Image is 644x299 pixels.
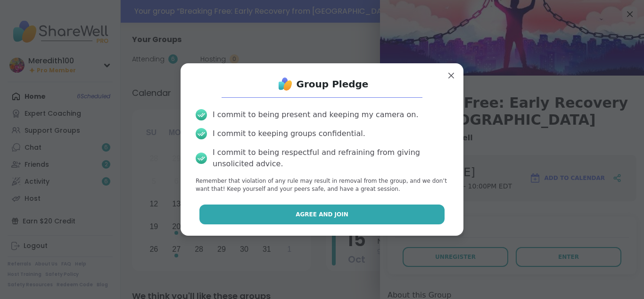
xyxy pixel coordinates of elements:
button: Agree and Join [199,205,445,224]
span: Agree and Join [296,210,348,219]
div: I commit to being respectful and refraining from giving unsolicited advice. [213,147,448,170]
p: Remember that violation of any rule may result in removal from the group, and we don’t want that!... [196,177,448,193]
div: I commit to being present and keeping my camera on. [213,109,418,120]
div: I commit to keeping groups confidential. [213,128,365,139]
img: ShareWell Logo [276,75,295,94]
h1: Group Pledge [297,77,369,91]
